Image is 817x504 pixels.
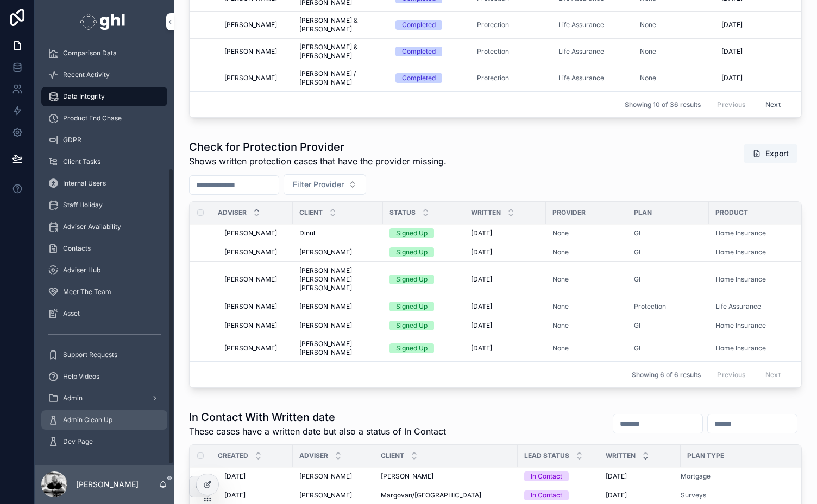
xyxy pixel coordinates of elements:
[552,275,569,284] a: None
[471,248,492,257] span: [DATE]
[299,208,323,217] span: Client
[63,71,110,79] span: Recent Activity
[558,21,604,29] span: Life Assurance
[715,321,766,330] a: Home Insurance
[721,47,790,56] a: [DATE]
[687,451,724,460] span: Plan Type
[189,139,447,155] h1: Check for Protection Provider
[552,321,621,330] a: None
[640,74,708,82] a: None
[552,275,621,284] a: None
[299,229,376,238] a: Dinul
[552,229,621,238] a: None
[389,343,458,353] a: Signed Up
[389,247,458,257] a: Signed Up
[299,491,368,500] a: [PERSON_NAME]
[471,248,539,257] a: [DATE]
[224,344,277,353] span: [PERSON_NAME]
[681,491,788,500] a: Surveys
[606,491,627,500] span: [DATE]
[299,248,352,257] span: [PERSON_NAME]
[63,114,122,123] span: Product End Chase
[389,302,458,311] a: Signed Up
[477,74,509,82] span: Protection
[477,74,545,82] a: Protection
[299,321,352,330] span: [PERSON_NAME]
[715,321,784,330] a: Home Insurance
[471,344,539,353] a: [DATE]
[606,472,627,481] span: [DATE]
[715,248,784,257] a: Home Insurance
[758,96,788,113] button: Next
[471,208,501,217] span: Written
[395,20,464,30] a: Completed
[477,21,545,29] a: Protection
[552,208,586,217] span: Provider
[224,248,277,257] span: [PERSON_NAME]
[299,302,352,311] span: [PERSON_NAME]
[715,229,766,238] a: Home Insurance
[524,451,569,460] span: Lead Status
[299,43,382,60] a: [PERSON_NAME] & [PERSON_NAME]
[634,208,652,217] span: Plan
[396,302,428,311] div: Signed Up
[41,43,167,63] a: Comparison Data
[634,302,702,311] a: Protection
[299,340,376,357] a: [PERSON_NAME] [PERSON_NAME]
[558,21,627,29] a: Life Assurance
[524,471,593,481] a: In Contact
[715,275,784,284] a: Home Insurance
[640,74,656,82] a: None
[625,100,701,109] span: Showing 10 of 36 results
[63,179,106,188] span: Internal Users
[395,73,464,83] a: Completed
[681,491,706,500] a: Surveys
[224,472,246,481] span: [DATE]
[477,21,509,29] a: Protection
[681,472,711,481] span: Mortgage
[41,130,167,150] a: GDPR
[224,344,286,353] a: [PERSON_NAME]
[721,21,743,29] span: [DATE]
[524,490,593,500] a: In Contact
[63,222,121,231] span: Adviser Availability
[63,49,117,58] span: Comparison Data
[299,266,376,292] a: [PERSON_NAME] [PERSON_NAME] [PERSON_NAME]
[41,388,167,408] a: Admin
[606,451,636,460] span: Written
[63,244,91,253] span: Contacts
[552,321,569,330] a: None
[63,372,99,381] span: Help Videos
[41,195,167,215] a: Staff Holiday
[715,302,784,311] a: Life Assurance
[715,208,748,217] span: Product
[381,472,511,481] a: [PERSON_NAME]
[63,437,93,446] span: Dev Page
[531,471,562,481] div: In Contact
[634,275,702,284] a: GI
[224,229,277,238] span: [PERSON_NAME]
[389,228,458,238] a: Signed Up
[80,13,128,30] img: App logo
[552,248,569,257] span: None
[715,248,766,257] span: Home Insurance
[218,451,248,460] span: Created
[640,47,656,56] a: None
[471,275,492,284] span: [DATE]
[224,275,277,284] span: [PERSON_NAME]
[634,248,640,257] span: GI
[381,491,481,500] span: Margovan/[GEOGRAPHIC_DATA]
[293,179,344,190] span: Filter Provider
[640,21,656,29] span: None
[552,302,621,311] a: None
[396,228,428,238] div: Signed Up
[634,229,640,238] a: GI
[634,344,702,353] a: GI
[76,479,139,490] p: [PERSON_NAME]
[634,321,640,330] span: GI
[471,321,539,330] a: [DATE]
[634,344,640,353] a: GI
